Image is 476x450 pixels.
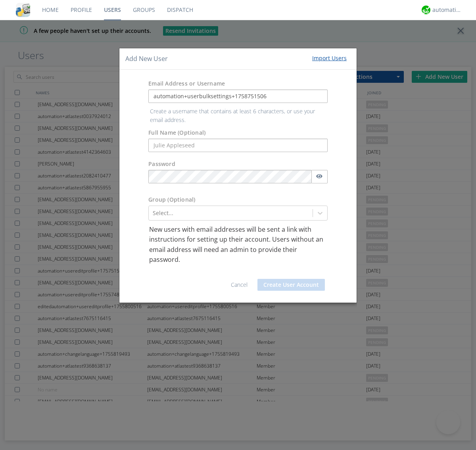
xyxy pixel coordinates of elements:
label: Email Address or Username [148,80,225,88]
input: Julie Appleseed [148,139,328,152]
label: Group (Optional) [148,196,195,204]
label: Password [148,160,175,168]
img: d2d01cd9b4174d08988066c6d424eccd [422,6,430,14]
img: cddb5a64eb264b2086981ab96f4c1ba7 [16,3,30,17]
input: e.g. email@address.com, Housekeeping1 [148,90,328,103]
a: Cancel [231,281,248,288]
h4: Add New User [125,54,168,63]
div: automation+atlas [432,6,462,14]
button: Create User Account [257,279,325,291]
p: Create a username that contains at least 6 characters, or use your email address. [144,107,332,125]
label: Full Name (Optional) [148,129,205,137]
div: Import Users [312,54,347,62]
p: New users with email addresses will be sent a link with instructions for setting up their account... [149,225,327,265]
